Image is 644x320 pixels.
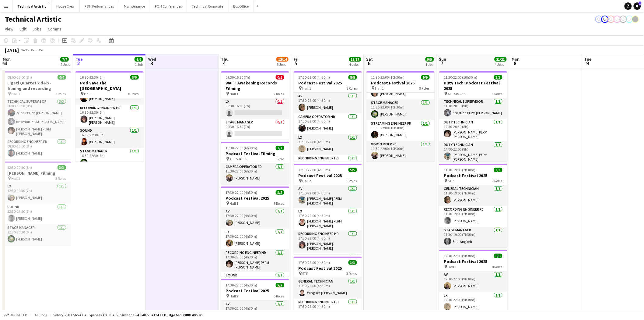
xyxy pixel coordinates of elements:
h3: Podcast Festival 2025 [294,80,362,86]
span: 5/5 [276,190,284,195]
span: 17:30-22:00 (4h30m) [226,190,257,195]
span: 11:30-22:00 (10h30m) [444,75,478,80]
span: 9/9 [425,57,434,62]
span: Hall 1 [303,86,311,91]
span: Tue [585,56,592,62]
app-card-role: Recording Engineer HD1/116:30-22:30 (6h)[PERSON_NAME] [PERSON_NAME] [75,105,144,127]
span: 17/17 [349,57,361,62]
div: 4 Jobs [349,62,361,67]
span: Hall 1 [448,265,457,269]
div: 1 Job [135,62,143,67]
span: 11:30-19:00 (7h30m) [444,168,476,172]
span: 9 Roles [419,86,430,91]
span: 8/8 [348,75,357,80]
app-card-role: Stage Manager1/112:30-20:30 (8h)[PERSON_NAME] [3,224,71,245]
app-card-role: Sound1/112:30-19:30 (7h)[PERSON_NAME] [3,204,71,224]
div: 15:30-22:00 (6h30m)1/1Podcast Festival Filming ALL SPACES1 RoleCamera Operator FD1/115:30-22:00 (... [221,142,289,184]
span: 21/21 [495,57,507,62]
span: 5/5 [276,283,284,287]
span: 08:00-16:00 (8h) [8,75,32,80]
span: 3/3 [494,168,502,172]
span: 12/14 [276,57,289,62]
span: 17:30-22:00 (4h30m) [226,283,257,287]
span: 6 Roles [128,91,139,96]
span: Comms [48,26,61,32]
span: Tue [75,56,83,62]
app-user-avatar: Liveforce Admin [614,16,621,23]
span: STP [303,271,308,276]
app-job-card: 17:30-22:00 (4h30m)8/8Podcast Festival 2025 Hall 18 RolesAV1/117:30-22:00 (4h30m)[PERSON_NAME]Cam... [294,71,362,162]
app-card-role: Sound1/1 [221,272,289,293]
span: Fri [294,56,299,62]
span: ALL SPACES [230,157,247,161]
span: 16:30-22:30 (6h) [80,75,105,80]
span: 17:30-22:00 (4h30m) [299,168,330,172]
span: 5 Roles [274,294,284,298]
app-card-role: AV1/112:30-22:00 (9h30m)[PERSON_NAME] [439,271,507,292]
app-job-card: 16:30-22:30 (6h)6/6Pod Save the [GEOGRAPHIC_DATA] Hall 16 Roles16:30-22:30 (6h)[PERSON_NAME]LX1/1... [75,71,144,162]
span: 4 [220,60,229,67]
span: 17:30-22:00 (4h30m) [299,260,330,265]
span: Hall 2 [303,179,311,183]
app-card-role: Stage Manager1/111:30-22:00 (10h30m)[PERSON_NAME] [366,99,435,120]
span: Mon [512,56,520,62]
button: House Crew [51,0,80,12]
span: 8 Roles [492,265,502,269]
app-user-avatar: Gabrielle Barr [632,16,639,23]
span: 8 [511,60,520,67]
span: Hall 1 [375,86,384,91]
div: 11:30-22:00 (10h30m)3/3Duty Tech: Podcast Festival 2025 ALL SPACES3 RolesTechnical Supervisor1/11... [439,71,507,162]
app-card-role: General Technician1/111:30-19:00 (7h30m)[PERSON_NAME] [439,185,507,206]
div: 4 Jobs [495,62,506,67]
button: FOH Performances [80,0,119,12]
app-card-role: Camera Operator FD1/115:30-22:00 (6h30m)[PERSON_NAME] [221,163,289,184]
app-job-card: 17:30-22:00 (4h30m)5/5Podcast Festival 2025 Hall 25 RolesAV1/117:30-22:00 (4h30m)[PERSON_NAME] PE... [294,164,362,254]
span: STP [448,179,454,183]
span: 3/3 [58,165,66,170]
app-card-role: Duty Technician1/114:00-22:00 (8h)[PERSON_NAME] PERM [PERSON_NAME] [439,141,507,164]
app-user-avatar: Abby Hubbard [595,16,603,23]
span: 8 Roles [347,86,357,91]
span: All jobs [33,313,48,317]
a: Comms [45,25,64,33]
app-job-card: 09:30-16:30 (7h)0/2WAIT: Awakening Records Filming Hall 12 RolesLX0/109:30-16:30 (7h) Stage Manag... [221,71,289,140]
app-card-role: LX1/117:30-22:00 (4h30m)[PERSON_NAME] [294,134,362,155]
span: 3 [147,60,156,67]
app-card-role: Recording Engineer HD1/117:30-22:00 (4h30m)[PERSON_NAME] [PERSON_NAME] [294,230,362,253]
button: Maintenance [119,0,150,12]
span: 1 Role [275,157,284,161]
span: 4/4 [58,75,66,80]
span: 6 [366,60,373,67]
div: 5 Jobs [277,62,288,67]
span: ALL SPACES [448,91,466,96]
div: BST [38,48,44,52]
span: 5/5 [348,168,357,172]
h3: Podcast Festival 2025 [221,195,289,201]
span: Mon [3,56,11,62]
span: 6/6 [135,57,143,62]
span: View [5,26,13,32]
span: 11:30-22:00 (10h30m) [371,75,405,80]
app-card-role: Recording Engineer HD1/117:30-22:00 (4h30m) [294,155,362,177]
app-job-card: 11:30-19:00 (7h30m)3/3Podcast Festival 2025 STP3 RolesGeneral Technician1/111:30-19:00 (7h30m)[PE... [439,164,507,247]
span: 2 [75,60,83,67]
button: Technical Artistic [12,0,51,12]
a: Edit [17,25,29,33]
h3: Pod Save the [GEOGRAPHIC_DATA] [75,80,144,91]
app-job-card: 12:30-20:30 (8h)3/3[PERSON_NAME] Filming Hall 13 RolesLX1/112:30-19:30 (7h)[PERSON_NAME]Sound1/11... [3,162,71,245]
app-card-role: Vision Mixer FD1/111:30-22:00 (10h30m)[PERSON_NAME] [366,141,435,162]
app-card-role: Technical Supervisor3/308:00-16:00 (8h)Zubair PERM [PERSON_NAME]Krisztian PERM [PERSON_NAME][PERS... [3,98,71,138]
span: 1/1 [276,146,284,150]
span: 3 Roles [492,179,502,183]
span: 3/3 [494,75,502,80]
div: [DATE] [5,47,19,53]
span: 3 Roles [56,176,66,181]
app-job-card: 11:30-22:00 (10h30m)9/9Podcast Festival 2025 Hall 19 Roles[PERSON_NAME]Sound1/111:30-22:00 (10h30... [366,71,435,162]
div: 17:30-22:00 (4h30m)5/5Podcast Festival 2025 Hall 15 RolesAV1/117:30-22:00 (4h30m)[PERSON_NAME]LX1... [221,187,289,277]
app-card-role: Recording Engineer FD1/111:30-19:00 (7h30m)[PERSON_NAME] [439,206,507,227]
span: 3 Roles [347,271,357,276]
